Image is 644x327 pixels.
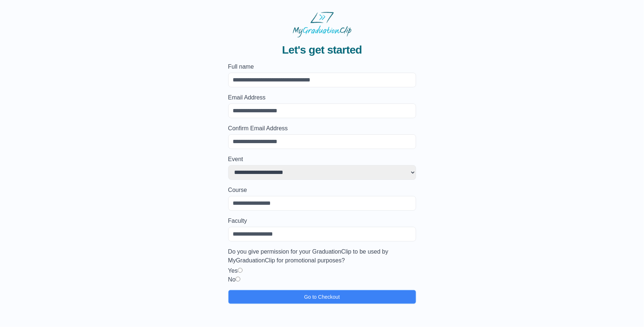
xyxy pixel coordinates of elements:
span: Let's get started [282,43,362,57]
label: Event [228,155,416,164]
label: Full name [228,62,416,71]
label: Confirm Email Address [228,124,416,133]
label: Course [228,186,416,195]
label: Email Address [228,93,416,102]
img: MyGraduationClip [293,12,352,37]
label: Do you give permission for your GraduationClip to be used by MyGraduationClip for promotional pur... [228,247,416,265]
button: Go to Checkout [228,290,416,304]
label: Faculty [228,217,416,225]
label: No [228,276,236,283]
label: Yes [228,268,238,274]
